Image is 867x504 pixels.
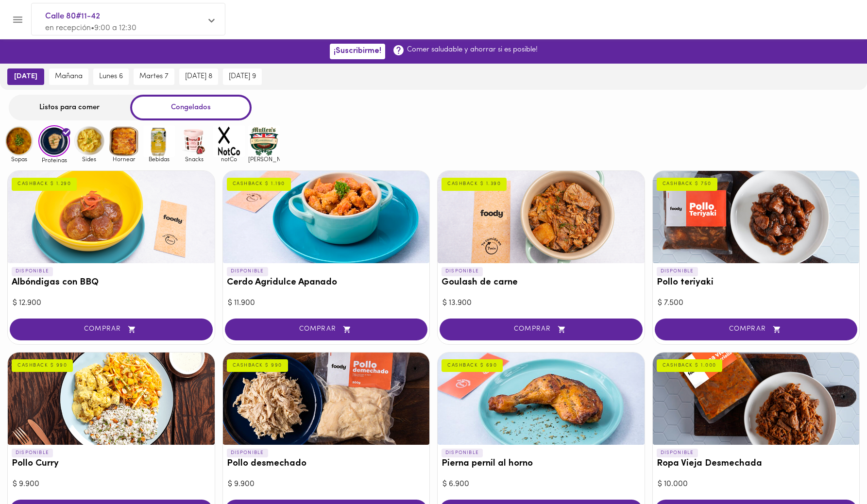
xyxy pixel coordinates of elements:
div: CASHBACK $ 990 [227,359,288,372]
img: Snacks [178,125,210,157]
img: Bebidas [143,125,175,157]
span: Hornear [108,156,140,162]
span: [PERSON_NAME] [248,156,280,162]
p: Comer saludable y ahorrar si es posible! [407,45,538,55]
span: ¡Suscribirme! [334,47,381,56]
div: Pierna pernil al horno [438,353,645,445]
span: [DATE] [14,72,37,81]
button: COMPRAR [10,319,213,340]
div: Cerdo Agridulce Apanado [223,171,430,263]
div: $ 9.900 [228,479,425,490]
div: Pollo teriyaki [653,171,860,263]
h3: Pollo desmechado [227,459,426,469]
div: Pollo Curry [8,353,215,445]
img: Proteinas [38,125,70,157]
div: CASHBACK $ 1.190 [227,178,291,190]
span: Sides [73,156,105,162]
h3: Pollo teriyaki [657,278,856,288]
p: DISPONIBLE [227,449,268,457]
div: $ 6.900 [442,479,640,490]
p: DISPONIBLE [442,267,483,276]
div: Goulash de carne [438,171,645,263]
p: DISPONIBLE [227,267,268,276]
div: $ 13.900 [442,298,640,309]
div: CASHBACK $ 990 [12,359,73,372]
button: mañana [49,68,88,85]
div: $ 7.500 [658,298,855,309]
button: [DATE] 8 [179,68,218,85]
button: COMPRAR [225,319,428,340]
img: Sopas [3,125,35,157]
span: martes 7 [139,72,169,81]
button: COMPRAR [440,319,643,340]
span: COMPRAR [452,325,630,334]
p: DISPONIBLE [657,449,698,457]
h3: Pierna pernil al horno [442,459,641,469]
img: notCo [213,125,245,157]
span: Snacks [178,156,210,162]
span: notCo [213,156,245,162]
p: DISPONIBLE [12,267,53,276]
div: Albóndigas con BBQ [8,171,215,263]
button: [DATE] 9 [223,68,262,85]
h3: Pollo Curry [12,459,211,469]
span: Calle 80#11-42 [45,10,202,23]
iframe: Messagebird Livechat Widget [811,448,857,494]
div: $ 11.900 [228,298,425,309]
h3: Albóndigas con BBQ [12,278,211,288]
div: Ropa Vieja Desmechada [653,353,860,445]
span: Proteinas [38,157,70,163]
div: CASHBACK $ 1.390 [442,178,507,190]
img: Sides [73,125,105,157]
button: [DATE] [7,68,44,85]
div: $ 10.000 [658,479,855,490]
div: CASHBACK $ 750 [657,178,717,190]
p: DISPONIBLE [657,267,698,276]
span: COMPRAR [237,325,416,334]
div: CASHBACK $ 1.290 [12,178,77,190]
button: COMPRAR [655,319,858,340]
button: martes 7 [134,68,174,85]
div: Listos para comer [9,95,130,120]
span: [DATE] 9 [229,72,256,81]
span: Sopas [3,156,35,162]
h3: Cerdo Agridulce Apanado [227,278,426,288]
span: COMPRAR [22,325,201,334]
div: Pollo desmechado [223,353,430,445]
div: Congelados [130,95,252,120]
button: Menu [6,8,30,32]
img: Hornear [108,125,140,157]
div: CASHBACK $ 1.000 [657,359,722,372]
span: mañana [55,72,83,81]
span: COMPRAR [667,325,846,334]
div: $ 12.900 [13,298,210,309]
img: mullens [248,125,280,157]
h3: Ropa Vieja Desmechada [657,459,856,469]
div: CASHBACK $ 690 [442,359,503,372]
span: Bebidas [143,156,175,162]
span: lunes 6 [99,72,123,81]
p: DISPONIBLE [12,449,53,457]
div: $ 9.900 [13,479,210,490]
button: ¡Suscribirme! [330,44,385,59]
span: en recepción • 9:00 a 12:30 [45,24,136,32]
h3: Goulash de carne [442,278,641,288]
span: [DATE] 8 [185,72,212,81]
button: lunes 6 [93,68,129,85]
p: DISPONIBLE [442,449,483,457]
